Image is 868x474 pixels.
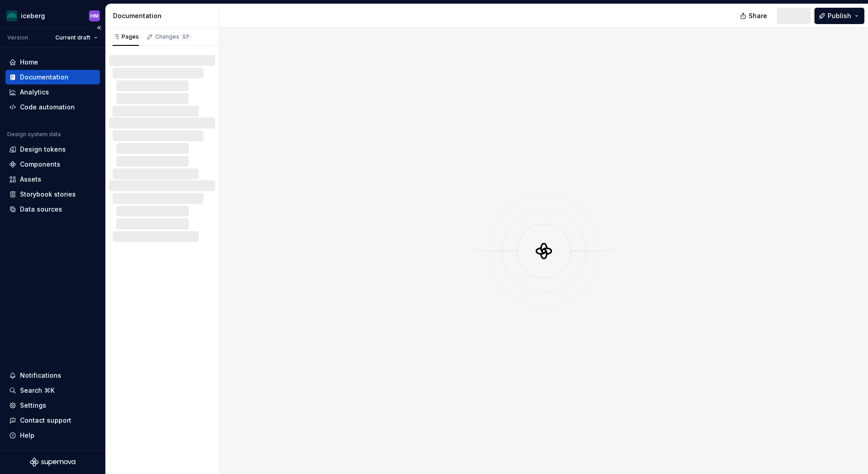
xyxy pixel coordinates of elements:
button: Help [5,428,100,443]
div: Data sources [20,205,62,214]
img: 418c6d47-6da6-4103-8b13-b5999f8989a1.png [6,10,17,21]
a: Documentation [5,70,100,84]
span: Current draft [55,34,90,41]
div: Notifications [20,371,61,380]
div: Contact support [20,416,71,425]
a: Home [5,55,100,69]
a: Components [5,157,100,172]
div: Storybook stories [20,190,76,199]
span: 57 [181,33,191,40]
div: Documentation [20,73,69,82]
div: Changes [155,33,191,40]
a: Code automation [5,100,100,114]
div: Analytics [20,88,49,97]
div: iceberg [21,11,45,20]
a: Storybook stories [5,187,100,202]
button: Collapse sidebar [93,21,105,34]
button: Share [735,8,773,24]
div: Pages [113,33,139,40]
div: Version [7,34,28,41]
div: Home [20,58,38,67]
div: Assets [20,175,41,184]
button: Notifications [5,368,100,383]
div: HM [90,12,99,20]
div: Search ⌘K [20,386,54,395]
a: Assets [5,172,100,187]
div: Help [20,431,35,440]
a: Design tokens [5,142,100,157]
div: Settings [20,401,46,410]
button: Search ⌘K [5,383,100,398]
div: Documentation [113,11,215,20]
div: Code automation [20,103,75,112]
span: Share [749,11,767,20]
svg: Supernova Logo [30,458,75,467]
a: Analytics [5,85,100,99]
div: Design system data [7,131,61,138]
div: Design tokens [20,145,66,154]
div: Components [20,160,60,169]
a: Data sources [5,202,100,217]
button: icebergHM [2,6,104,25]
button: Contact support [5,413,100,428]
button: Current draft [51,31,102,44]
span: Publish [828,11,851,20]
button: Publish [814,8,864,24]
a: Settings [5,398,100,413]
